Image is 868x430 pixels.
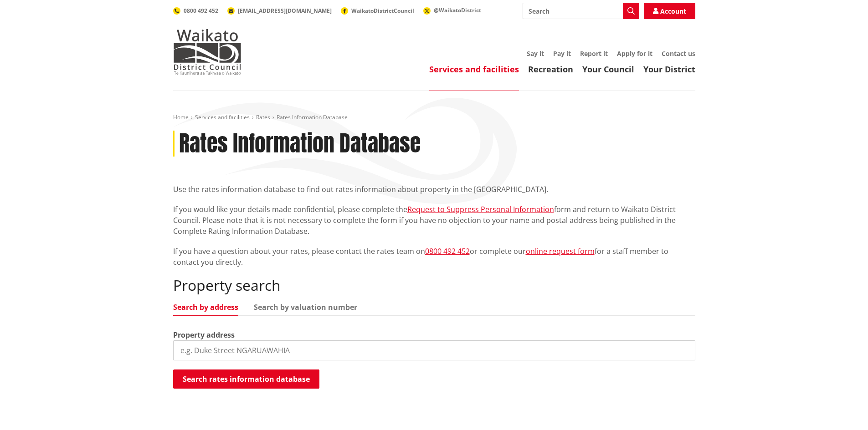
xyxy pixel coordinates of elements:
h1: Rates Information Database [179,131,421,157]
a: Services and facilities [429,64,519,75]
a: Home [173,113,189,121]
h2: Property search [173,277,695,294]
a: Say it [527,49,544,58]
a: [EMAIL_ADDRESS][DOMAIN_NAME] [227,7,332,15]
span: @WaikatoDistrict [434,6,481,14]
a: 0800 492 452 [173,7,218,15]
a: Search by address [173,304,238,311]
span: [EMAIL_ADDRESS][DOMAIN_NAME] [238,7,332,15]
a: Request to Suppress Personal Information [407,204,554,214]
p: If you would like your details made confidential, please complete the form and return to Waikato ... [173,204,695,237]
a: online request form [526,246,595,256]
input: Search input [523,3,639,19]
button: Search rates information database [173,369,319,389]
a: Recreation [528,64,573,75]
a: 0800 492 452 [425,246,470,256]
label: Property address [173,329,235,340]
span: 0800 492 452 [184,7,218,15]
a: Report it [580,49,608,58]
a: Services and facilities [195,113,250,121]
img: Waikato District Council - Te Kaunihera aa Takiwaa o Waikato [173,29,241,75]
span: Rates Information Database [277,113,348,121]
p: Use the rates information database to find out rates information about property in the [GEOGRAPHI... [173,184,695,195]
a: Account [644,3,695,19]
input: e.g. Duke Street NGARUAWAHIA [173,340,695,360]
a: Your District [643,64,695,75]
a: Pay it [553,49,571,58]
a: @WaikatoDistrict [423,6,481,14]
span: WaikatoDistrictCouncil [351,7,414,15]
a: WaikatoDistrictCouncil [341,7,414,15]
p: If you have a question about your rates, please contact the rates team on or complete our for a s... [173,246,695,268]
a: Rates [256,113,270,121]
a: Contact us [662,49,695,58]
a: Your Council [582,64,634,75]
a: Search by valuation number [254,304,357,311]
nav: breadcrumb [173,114,695,121]
a: Apply for it [617,49,652,58]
